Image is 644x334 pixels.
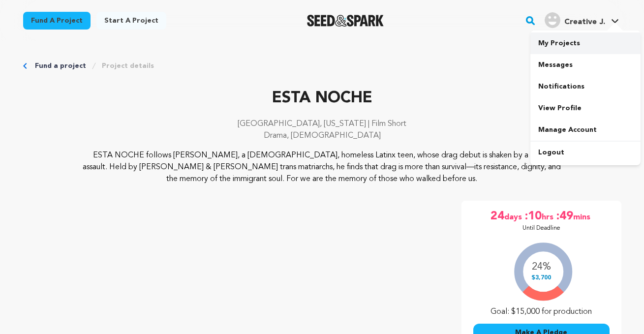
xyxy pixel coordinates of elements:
span: Creative J. [564,18,605,26]
a: Fund a project [23,12,91,30]
a: Fund a project [35,61,86,71]
p: Drama, [DEMOGRAPHIC_DATA] [23,130,621,142]
p: Until Deadline [522,224,560,232]
a: Notifications [530,76,641,97]
span: days [504,209,524,224]
a: Project details [102,61,154,71]
img: user.png [545,12,560,28]
div: Breadcrumb [23,61,621,71]
a: Seed&Spark Homepage [307,15,384,27]
img: Seed&Spark Logo Dark Mode [307,15,384,27]
a: Logout [530,142,641,163]
p: [GEOGRAPHIC_DATA], [US_STATE] | Film Short [23,118,621,130]
a: Creative J.'s Profile [543,10,621,28]
span: Creative J.'s Profile [543,10,621,31]
span: :49 [555,209,573,224]
a: View Profile [530,97,641,119]
p: ESTA NOCHE [23,87,621,110]
p: ESTA NOCHE follows [PERSON_NAME], a [DEMOGRAPHIC_DATA], homeless Latinx teen, whose drag debut is... [83,150,561,185]
span: 24 [491,209,504,224]
div: Creative J.'s Profile [545,12,605,28]
a: Messages [530,54,641,76]
a: My Projects [530,32,641,54]
span: :10 [524,209,542,224]
a: Start a project [96,12,166,30]
span: hrs [542,209,555,224]
a: Manage Account [530,119,641,141]
span: mins [573,209,592,224]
